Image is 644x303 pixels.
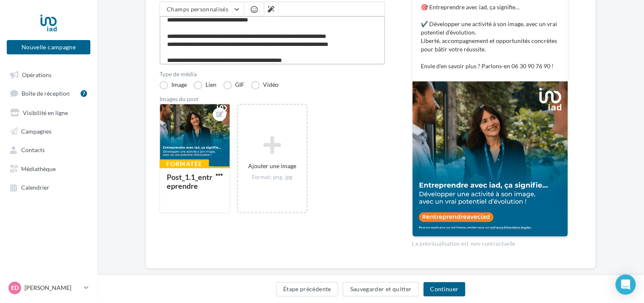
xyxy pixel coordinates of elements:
div: La prévisualisation est non-contractuelle [412,237,568,248]
a: Médiathèque [5,161,92,176]
span: Calendrier [21,184,49,191]
p: [PERSON_NAME] [24,284,81,292]
div: Images du post [160,96,385,102]
a: Opérations [5,67,92,82]
span: Médiathèque [21,165,56,172]
div: Formatée [160,159,209,169]
label: Type de média [160,71,385,77]
span: Contacts [21,146,45,153]
a: ED [PERSON_NAME] [7,280,90,296]
span: ED [11,284,19,292]
div: Post_1.1_entreprendre [167,172,212,190]
span: Opérations [22,71,51,78]
a: Boîte de réception7 [5,85,92,101]
label: Vidéo [251,81,279,89]
button: Nouvelle campagne [7,40,90,54]
a: Campagnes [5,123,92,138]
button: Champs personnalisés [160,2,244,16]
p: 🎯 Entreprendre avec iad, ça signifie… ✔️ Développer une activité à son image, avec un vrai potent... [421,3,559,70]
button: Continuer [423,282,465,296]
div: Open Intercom Messenger [615,274,636,295]
span: Champs personnalisés [167,5,228,13]
label: Lien [194,81,216,89]
button: Sauvegarder et quitter [343,282,419,296]
span: Boîte de réception [22,90,70,97]
button: Étape précédente [276,282,338,296]
a: Visibilité en ligne [5,105,92,120]
label: GIF [223,81,244,89]
a: Calendrier [5,179,92,194]
a: Contacts [5,142,92,157]
span: Visibilité en ligne [23,109,68,116]
span: Campagnes [21,127,51,134]
div: 7 [81,90,87,97]
label: Image [160,81,187,89]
